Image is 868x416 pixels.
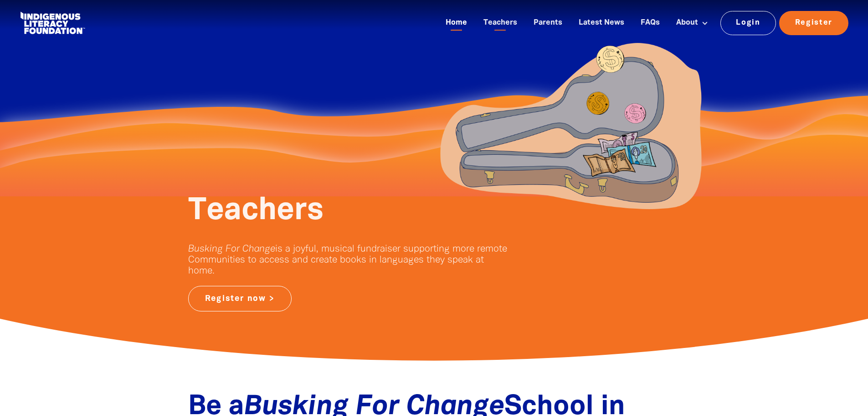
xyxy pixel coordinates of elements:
a: Register now > [188,286,292,311]
a: FAQs [635,16,665,31]
em: Busking For Change [188,245,275,253]
a: Parents [528,16,568,31]
a: Home [440,16,473,31]
p: is a joyful, musical fundraiser supporting more remote Communities to access and create books in ... [188,244,507,277]
a: Latest News [573,16,630,31]
a: About [671,16,714,31]
a: Login [720,11,776,35]
span: Teachers [188,197,324,225]
a: Register [779,11,848,35]
a: Teachers [478,16,523,31]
